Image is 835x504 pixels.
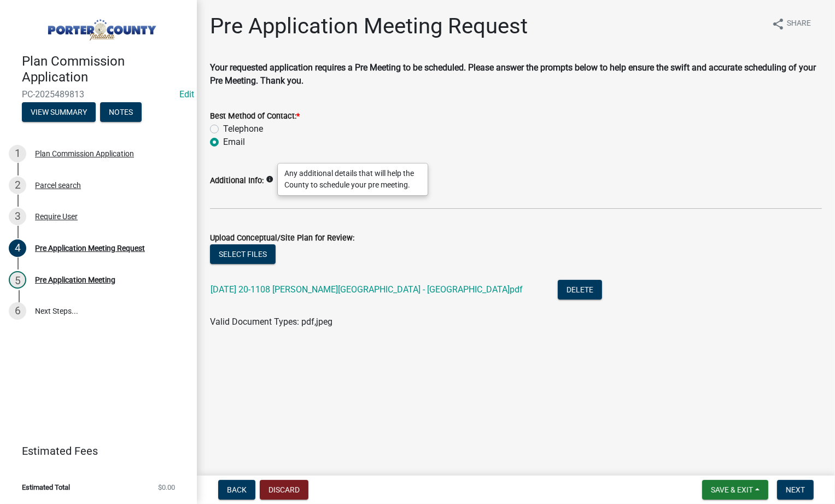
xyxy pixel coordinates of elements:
[787,17,811,31] span: Share
[210,13,528,39] h1: Pre Application Meeting Request
[210,177,264,185] label: Additional Info:
[22,89,175,99] span: PC-2025489813
[9,145,26,162] div: 1
[179,89,194,99] a: Edit
[35,244,145,252] div: Pre Application Meeting Request
[278,163,428,195] div: Any additional details that will help the County to schedule your pre meeting.
[35,276,115,284] div: Pre Application Meeting
[9,271,26,289] div: 5
[210,113,300,120] label: Best Method of Contact:
[210,62,816,86] strong: Your requested application requires a Pre Meeting to be scheduled. Please answer the prompts belo...
[777,480,814,500] button: Next
[35,181,81,189] div: Parcel search
[22,109,96,118] wm-modal-confirm: Summary
[227,485,247,494] span: Back
[9,440,179,462] a: Estimated Fees
[223,136,245,149] label: Email
[179,89,194,99] wm-modal-confirm: Edit Application Number
[100,102,142,122] button: Notes
[100,109,142,118] wm-modal-confirm: Notes
[702,480,768,500] button: Save & Exit
[786,485,805,494] span: Next
[9,239,26,257] div: 4
[223,122,263,136] label: Telephone
[22,484,70,491] span: Estimated Total
[22,54,188,85] h4: Plan Commission Application
[210,317,332,327] span: Valid Document Types: pdf,jpeg
[22,102,96,122] button: View Summary
[9,302,26,320] div: 6
[210,244,276,264] button: Select files
[35,213,78,220] div: Require User
[763,13,820,34] button: shareShare
[211,284,523,295] a: [DATE] 20-1108 [PERSON_NAME][GEOGRAPHIC_DATA] - [GEOGRAPHIC_DATA]pdf
[266,175,273,183] i: info
[558,280,602,300] button: Delete
[558,285,602,296] wm-modal-confirm: Delete Document
[35,150,134,157] div: Plan Commission Application
[210,235,354,242] label: Upload Conceptual/Site Plan for Review:
[9,208,26,225] div: 3
[218,480,255,500] button: Back
[9,177,26,194] div: 2
[260,480,308,500] button: Discard
[22,11,179,42] img: Porter County, Indiana
[711,485,753,494] span: Save & Exit
[158,484,175,491] span: $0.00
[772,17,785,31] i: share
